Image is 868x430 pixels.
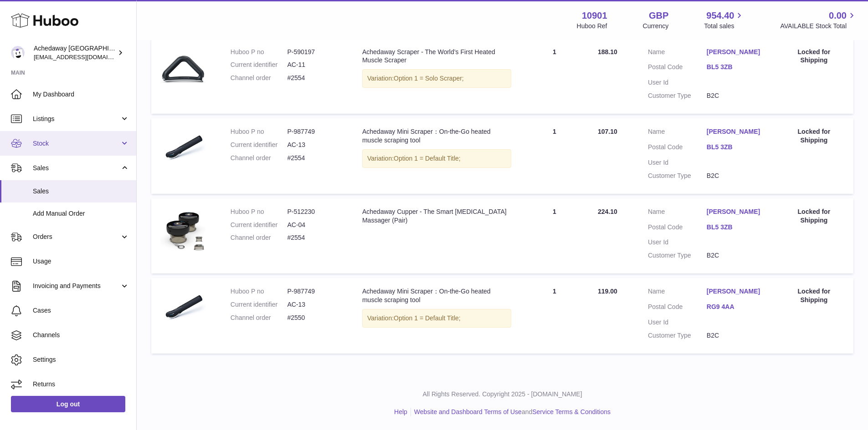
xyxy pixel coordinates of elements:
dt: Postal Code [648,303,707,314]
span: Sales [33,164,120,172]
dd: #2554 [287,233,344,242]
span: Channels [33,331,129,339]
span: Total sales [704,22,745,30]
div: Locked for Shipping [784,207,844,225]
li: and [411,408,611,416]
dt: Customer Type [648,331,707,340]
img: 109011664373505.png [160,207,206,253]
span: [EMAIL_ADDRESS][DOMAIN_NAME] [34,53,134,61]
span: AVAILABLE Stock Total [780,22,857,30]
dd: B2C [707,91,765,100]
dd: AC-13 [287,300,344,309]
strong: GBP [649,10,668,22]
a: 0.00 AVAILABLE Stock Total [780,10,857,30]
dt: Current identifier [231,300,288,309]
span: 224.10 [598,208,617,215]
span: 107.10 [598,128,617,135]
span: 119.00 [598,288,617,295]
a: RG9 4AA [707,303,765,311]
dd: P-512230 [287,207,344,216]
dt: Customer Type [648,91,707,100]
span: Sales [33,187,129,196]
dt: Customer Type [648,251,707,260]
div: Locked for Shipping [784,48,844,65]
span: 188.10 [598,48,617,56]
dt: User Id [648,158,707,167]
dd: P-987749 [287,287,344,296]
span: Add Manual Order [33,209,129,218]
dt: Name [648,287,707,298]
a: [PERSON_NAME] [707,287,765,296]
a: BL5 3ZB [707,63,765,71]
span: Usage [33,257,129,266]
dt: Channel order [231,314,288,322]
dt: Huboo P no [231,127,288,136]
div: Locked for Shipping [784,287,844,304]
div: Achedaway [GEOGRAPHIC_DATA] [34,44,116,61]
dt: Channel order [231,74,288,82]
dd: P-590197 [287,48,344,56]
div: Variation: [362,69,511,88]
dd: P-987749 [287,127,344,136]
span: Option 1 = Default Title; [394,314,461,322]
dd: #2550 [287,314,344,322]
dt: Current identifier [231,221,288,229]
dd: AC-04 [287,221,344,229]
a: 954.40 Total sales [704,10,745,30]
span: Option 1 = Solo Scraper; [394,75,464,82]
div: Achedaway Cupper - The Smart [MEDICAL_DATA] Massager (Pair) [362,207,511,225]
img: Achedaway-Muscle-Scraper.png [160,48,206,93]
dd: #2554 [287,154,344,162]
a: [PERSON_NAME] [707,127,765,136]
a: BL5 3ZB [707,223,765,232]
dt: Current identifier [231,141,288,149]
a: [PERSON_NAME] [707,207,765,216]
span: Returns [33,380,129,389]
dt: Postal Code [648,143,707,154]
td: 1 [520,198,589,274]
td: 1 [520,118,589,194]
div: Variation: [362,309,511,328]
dt: Channel order [231,154,288,162]
span: Option 1 = Default Title; [394,155,461,162]
div: Variation: [362,149,511,168]
div: Currency [643,22,669,30]
strong: 10901 [582,10,607,22]
div: Achedaway Scraper - The World’s First Heated Muscle Scraper [362,48,511,65]
img: musclescraper_750x_c42b3404-e4d5-48e3-b3b1-8be745232369.png [160,127,206,173]
a: Log out [11,396,125,412]
dt: Customer Type [648,172,707,180]
dt: Huboo P no [231,207,288,216]
dt: Huboo P no [231,48,288,56]
div: Achedaway Mini Scraper：On-the-Go heated muscle scraping tool [362,287,511,304]
span: Listings [33,115,120,123]
div: Achedaway Mini Scraper：On-the-Go heated muscle scraping tool [362,127,511,145]
span: Cases [33,306,129,315]
img: admin@newpb.co.uk [11,46,25,60]
dt: User Id [648,318,707,327]
dt: Channel order [231,233,288,242]
a: Help [394,408,407,415]
div: Huboo Ref [577,22,607,30]
div: Locked for Shipping [784,127,844,145]
span: Stock [33,139,120,148]
p: All Rights Reserved. Copyright 2025 - [DOMAIN_NAME] [144,390,861,399]
dt: Name [648,48,707,59]
dt: Postal Code [648,63,707,74]
a: Service Terms & Conditions [532,408,611,415]
span: Orders [33,233,120,241]
dd: AC-13 [287,141,344,149]
span: 0.00 [829,10,847,22]
dt: User Id [648,78,707,87]
span: 954.40 [706,10,734,22]
a: Website and Dashboard Terms of Use [414,408,522,415]
dt: Huboo P no [231,287,288,296]
img: musclescraper_750x_c42b3404-e4d5-48e3-b3b1-8be745232369.png [160,287,206,333]
dt: Postal Code [648,223,707,234]
dd: B2C [707,251,765,260]
dt: Name [648,127,707,138]
dd: AC-11 [287,61,344,69]
td: 1 [520,39,589,114]
dt: User Id [648,238,707,247]
td: 1 [520,278,589,354]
